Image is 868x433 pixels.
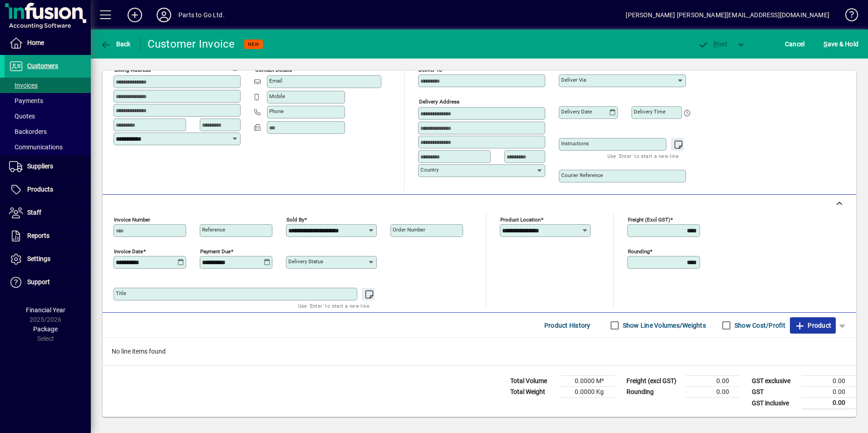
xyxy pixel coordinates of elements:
span: Settings [27,255,50,262]
span: P [714,40,718,48]
a: Staff [5,202,91,224]
span: Product [794,318,831,333]
mat-label: Invoice number [114,216,150,223]
button: Cancel [783,36,807,52]
mat-label: Freight (excl GST) [628,216,670,223]
span: Quotes [9,113,35,120]
td: 0.0000 M³ [560,376,615,387]
td: 0.00 [802,376,856,387]
mat-label: Sold by [286,216,304,223]
span: Invoices [9,82,38,89]
span: Home [27,39,44,46]
td: GST [747,387,802,398]
button: Save & Hold [821,36,861,52]
span: Staff [27,209,41,216]
mat-label: Country [420,167,439,173]
span: ave & Hold [824,37,858,51]
mat-label: Rounding [628,248,650,255]
a: Quotes [5,108,91,124]
div: No line items found [103,338,856,365]
button: Product [790,317,836,334]
a: Support [5,271,91,294]
a: Backorders [5,124,91,139]
span: Communications [9,143,63,151]
mat-label: Deliver via [561,77,586,83]
mat-label: Delivery date [561,108,592,115]
span: Financial Year [26,306,65,314]
td: 0.00 [686,376,740,387]
span: Backorders [9,128,47,135]
td: Rounding [622,387,686,398]
a: Knowledge Base [838,2,857,31]
mat-hint: Use 'Enter' to start a new line [607,151,679,161]
a: Invoices [5,78,91,93]
a: Reports [5,225,91,247]
mat-hint: Use 'Enter' to start a new line [298,300,370,311]
td: 0.00 [686,387,740,398]
td: GST inclusive [747,398,802,409]
span: ost [698,40,727,48]
td: GST exclusive [747,376,802,387]
span: Package [33,325,58,333]
mat-label: Title [116,290,126,296]
mat-label: Invoice date [114,248,143,255]
mat-label: Delivery status [288,258,323,265]
a: Home [5,32,91,54]
span: Reports [27,232,49,239]
button: Add [120,7,149,23]
a: Products [5,178,91,201]
mat-label: Courier Reference [561,172,603,178]
span: Suppliers [27,162,53,170]
mat-label: Email [269,78,282,84]
a: Communications [5,139,91,155]
span: Cancel [785,37,805,51]
span: S [824,40,827,48]
td: 0.00 [802,398,856,409]
span: NEW [248,41,259,47]
span: Payments [9,97,43,104]
span: Products [27,186,53,193]
mat-label: Phone [269,108,284,114]
a: Settings [5,248,91,271]
mat-label: Mobile [269,93,285,99]
mat-label: Instructions [561,140,589,147]
mat-label: Reference [202,226,225,233]
span: Back [100,40,131,48]
button: Back [98,36,133,52]
a: Payments [5,93,91,108]
button: Post [693,36,732,52]
button: Profile [149,7,178,23]
div: Customer Invoice [148,37,235,51]
app-page-header-button: Back [91,36,141,52]
span: Product History [544,318,591,333]
td: 0.0000 Kg [560,387,615,398]
label: Show Cost/Profit [733,321,785,330]
mat-label: Order number [393,226,425,233]
td: Total Weight [506,387,560,398]
span: Customers [27,62,58,69]
td: 0.00 [802,387,856,398]
mat-label: Delivery time [634,108,666,115]
a: Suppliers [5,155,91,178]
button: Copy to Delivery address [228,60,243,74]
td: Freight (excl GST) [622,376,686,387]
div: [PERSON_NAME] [PERSON_NAME][EMAIL_ADDRESS][DOMAIN_NAME] [626,8,829,22]
td: Total Volume [506,376,560,387]
div: Parts to Go Ltd. [178,8,225,22]
mat-label: Product location [500,216,541,223]
button: Product History [541,317,594,334]
mat-label: Payment due [200,248,231,255]
span: Support [27,278,50,285]
label: Show Line Volumes/Weights [621,321,706,330]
